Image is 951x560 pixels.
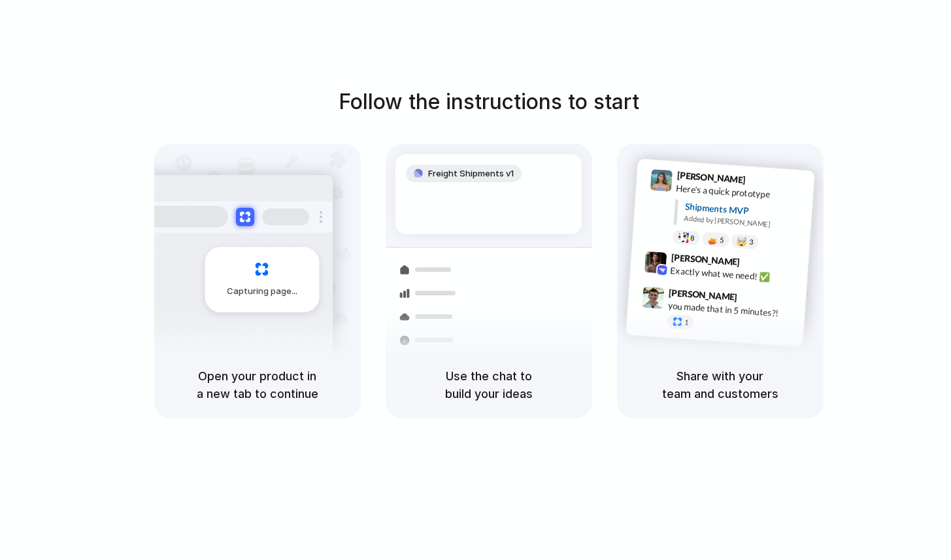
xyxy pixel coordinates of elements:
span: 1 [684,319,688,326]
div: Added by [PERSON_NAME] [684,213,804,232]
span: 9:42 AM [743,256,770,272]
span: 9:47 AM [741,291,768,307]
div: Here's a quick prototype [675,181,806,203]
h5: Use the chat to build your ideas [401,367,576,403]
div: Shipments MVP [684,199,805,221]
span: 9:41 AM [749,174,776,189]
span: 3 [748,238,753,245]
div: 🤯 [736,237,747,246]
h1: Follow the instructions to start [339,86,639,118]
span: [PERSON_NAME] [671,250,740,269]
span: [PERSON_NAME] [668,285,737,304]
span: 5 [719,236,724,243]
span: Capturing page [227,285,299,298]
span: [PERSON_NAME] [676,168,746,187]
span: Freight Shipments v1 [428,167,514,180]
h5: Open your product in a new tab to continue [170,367,345,403]
div: you made that in 5 minutes?! [667,299,798,321]
div: Exactly what we need! ✅ [670,263,801,286]
span: 8 [690,234,694,241]
h5: Share with your team and customers [633,367,808,403]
